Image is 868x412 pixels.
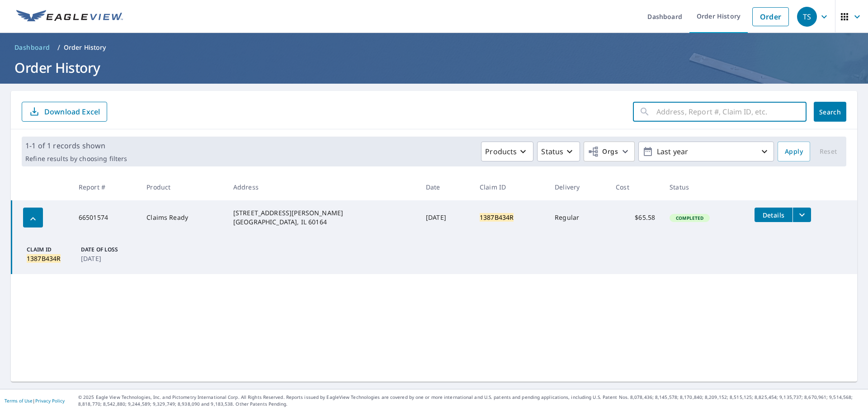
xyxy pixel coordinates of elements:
td: Claims Ready [139,200,226,235]
button: Download Excel [22,102,107,122]
th: Claim ID [472,174,547,200]
nav: breadcrumb [11,40,857,55]
div: [STREET_ADDRESS][PERSON_NAME] [GEOGRAPHIC_DATA], IL 60164 [233,208,411,227]
th: Delivery [547,174,609,200]
p: Status [541,146,563,157]
p: © 2025 Eagle View Technologies, Inc. and Pictometry International Corp. All Rights Reserved. Repo... [78,394,863,407]
button: Products [481,142,533,161]
th: Date [419,174,472,200]
span: Apply [785,146,803,157]
li: / [57,42,60,53]
th: Status [662,174,747,200]
h1: Order History [11,58,857,77]
th: Cost [609,174,662,200]
p: Download Excel [44,107,100,117]
button: Search [814,102,846,122]
span: Completed [670,215,709,221]
span: Search [821,108,839,116]
td: $65.58 [609,200,662,235]
mark: 1387B434R [27,254,61,263]
th: Product [139,174,226,200]
span: Orgs [588,146,618,157]
mark: 1387B434R [480,213,514,222]
button: Apply [778,142,810,161]
input: Address, Report #, Claim ID, etc. [656,99,807,124]
button: Last year [638,142,774,161]
a: Dashboard [11,40,54,55]
button: detailsBtn-66501574 [755,208,793,222]
a: Order [752,7,789,26]
p: [DATE] [81,254,132,263]
p: Claim ID [27,246,77,254]
p: Products [485,146,517,157]
a: Terms of Use [5,398,33,404]
p: Refine results by choosing filters [25,155,127,163]
button: filesDropdownBtn-66501574 [793,208,811,222]
img: EV Logo [16,10,123,24]
button: Orgs [584,142,635,161]
span: Dashboard [14,43,50,52]
td: [DATE] [419,200,472,235]
p: 1-1 of 1 records shown [25,140,127,151]
td: Regular [547,200,609,235]
div: TS [797,7,817,27]
th: Address [226,174,419,200]
p: | [5,398,65,403]
button: Status [537,142,580,161]
p: Last year [653,144,759,160]
p: Date of Loss [81,246,132,254]
a: Privacy Policy [35,398,65,404]
p: Order History [64,43,106,52]
th: Report # [71,174,139,200]
td: 66501574 [71,200,139,235]
span: Details [760,211,787,219]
